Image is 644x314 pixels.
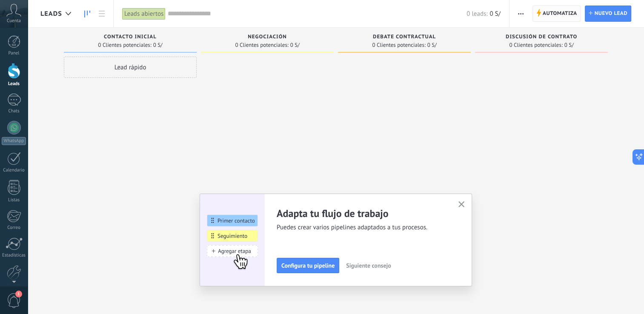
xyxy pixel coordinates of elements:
[2,168,26,173] div: Calendario
[2,197,26,203] div: Listas
[506,34,577,40] span: Discusión de contrato
[467,10,487,18] span: 0 leads:
[564,43,574,48] span: 0 S/
[2,253,26,258] div: Estadísticas
[7,18,21,24] span: Cuenta
[281,263,335,268] span: Configura tu pipeline
[372,43,425,48] span: 0 Clientes potenciales:
[248,34,287,40] span: Negociación
[2,137,26,145] div: WhatsApp
[68,34,192,41] div: Contacto inicial
[342,34,467,41] div: Debate contractual
[532,6,581,22] a: Automatiza
[104,34,157,40] span: Contacto inicial
[64,57,197,78] div: Lead rápido
[98,43,151,48] span: 0 Clientes potenciales:
[80,6,94,22] a: Leads
[277,207,448,220] h2: Adapta tu flujo de trabajo
[2,81,26,87] div: Leads
[342,259,395,272] button: Siguiente consejo
[2,51,26,56] div: Panel
[509,43,562,48] span: 0 Clientes potenciales:
[277,223,448,232] span: Puedes crear varios pipelines adaptados a tus procesos.
[277,258,339,273] button: Configura tu pipeline
[594,6,627,21] span: Nuevo lead
[479,34,604,41] div: Discusión de contrato
[94,6,109,22] a: Lista
[2,108,26,114] div: Chats
[15,291,22,297] span: 1
[153,43,163,48] span: 0 S/
[489,10,500,18] span: 0 S/
[290,43,300,48] span: 0 S/
[2,225,26,231] div: Correo
[427,43,437,48] span: 0 S/
[585,6,631,22] a: Nuevo lead
[515,6,527,22] button: Más
[122,8,166,20] div: Leads abiertos
[40,10,62,18] span: Leads
[235,43,288,48] span: 0 Clientes potenciales:
[205,34,329,41] div: Negociación
[346,263,391,268] span: Siguiente consejo
[543,6,577,21] span: Automatiza
[373,34,436,40] span: Debate contractual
